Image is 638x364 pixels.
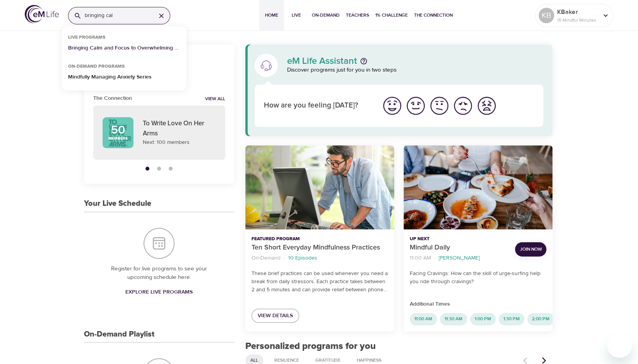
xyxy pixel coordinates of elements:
[380,94,404,118] button: I'm feeling great
[251,270,388,294] p: These brief practices can be used whenever you need a break from daily stressors. Each practice t...
[93,94,132,103] h6: The Connection
[245,341,553,352] h2: Personalized programs for you
[475,94,498,118] button: I'm feeling worst
[404,94,428,118] button: I'm feeling good
[451,94,475,118] button: I'm feeling bad
[470,313,496,325] div: 1:00 PM
[143,119,216,138] p: To Write Love On Her Arms
[68,73,152,84] p: Mindfully Managing Anxiety Series
[476,95,497,116] img: worst
[84,199,151,208] h3: Your Live Schedule
[499,316,524,322] span: 1:30 PM
[287,11,306,19] span: Live
[144,228,174,259] img: Your Live Schedule
[352,357,386,364] span: Happiness
[312,11,340,19] span: On-Demand
[381,95,403,116] img: great
[557,7,598,17] p: KBaker
[311,357,345,364] span: Gratitude
[429,95,450,116] img: ok
[245,145,394,229] button: Ten Short Everyday Mindfulness Practices
[375,11,408,19] span: 1% Challenge
[251,236,388,243] p: Featured Program
[410,243,509,253] p: Mindful Daily
[520,245,542,253] span: Join Now
[205,96,225,103] a: View all notifications
[404,145,552,229] button: Mindful Daily
[111,124,125,136] p: 50
[557,17,598,24] p: 15 Mindful Minutes
[515,242,546,256] button: Join Now
[260,59,272,72] img: eM Life Assistant
[434,253,436,263] li: ·
[258,311,293,321] span: View Details
[62,63,131,73] div: On-Demand Programs
[143,138,216,147] p: Next: 100 members
[284,253,285,263] li: ·
[68,44,180,55] p: Bringing Calm and Focus to Overwhelming Situations
[410,254,431,262] p: 11:00 AM
[99,265,219,282] p: Register for live programs to see your upcoming schedule here.
[410,270,546,286] p: Facing Cravings: How can the skill of urge-surfing help you ride through cravings?
[251,253,388,263] nav: breadcrumb
[428,94,451,118] button: I'm feeling ok
[246,357,263,364] span: All
[287,56,357,66] p: eM Life Assistant
[251,309,299,323] a: View Details
[122,285,196,299] a: Explore Live Programs
[108,136,128,142] p: Members
[25,5,59,23] img: logo
[440,316,467,322] span: 11:30 AM
[607,333,632,358] iframe: Button to launch messaging window
[405,95,426,116] img: good
[288,254,317,262] p: 10 Episodes
[410,300,546,308] p: Additional Times
[439,254,480,262] p: [PERSON_NAME]
[62,34,111,44] div: Live Programs
[470,316,496,322] span: 1:00 PM
[414,11,453,19] span: The Connection
[251,254,281,262] p: On-Demand
[440,313,467,325] div: 11:30 AM
[84,330,154,339] h3: On-Demand Playlist
[264,100,371,111] p: How are you feeling [DATE]?
[287,66,544,75] p: Discover programs just for you in two steps
[527,313,554,325] div: 2:00 PM
[410,313,437,325] div: 11:00 AM
[410,236,509,243] p: Up Next
[499,313,524,325] div: 1:30 PM
[346,11,369,19] span: Teachers
[125,287,193,297] span: Explore Live Programs
[85,7,150,24] input: Find programs, teachers, etc...
[270,357,304,364] span: Resilience
[452,95,474,116] img: bad
[527,316,554,322] span: 2:00 PM
[539,8,554,23] div: KB
[262,11,281,19] span: Home
[251,243,388,253] p: Ten Short Everyday Mindfulness Practices
[410,316,437,322] span: 11:00 AM
[410,253,509,263] nav: breadcrumb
